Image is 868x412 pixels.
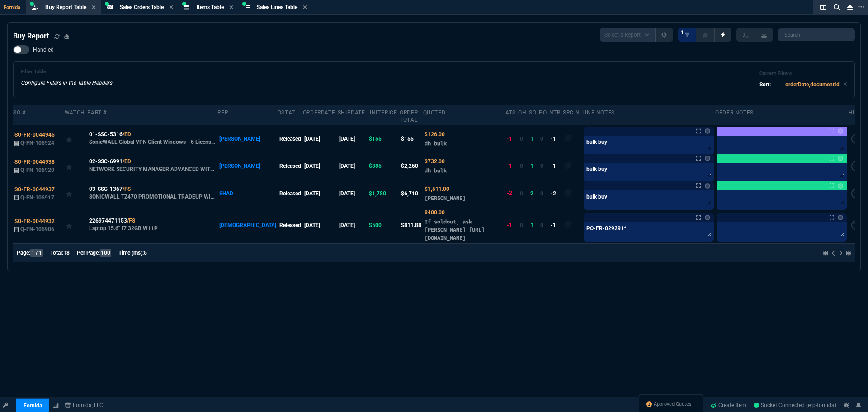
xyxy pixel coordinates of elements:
[123,157,131,166] a: /ED
[425,186,449,192] span: Quoted Cost
[217,180,277,207] td: SHAD
[400,180,423,207] td: $6,710
[17,250,30,256] span: Page:
[13,109,25,116] div: SO #
[507,221,512,230] div: -1
[858,3,864,11] nx-icon: Open New Tab
[759,71,847,77] h6: Current Filters
[529,207,539,243] td: 1
[303,109,335,116] div: OrderDate
[425,167,447,174] span: dh bulk
[77,250,100,256] span: Per Page:
[123,130,131,138] a: /ED
[338,180,368,207] td: [DATE]
[21,69,112,75] h6: Filter Table
[303,152,338,180] td: [DATE]
[368,180,400,207] td: $1,780
[400,109,420,123] div: Order Total
[540,190,543,197] span: 0
[425,158,445,165] span: Quoted Cost
[338,207,368,243] td: [DATE]
[217,152,277,180] td: [PERSON_NAME]
[425,218,485,241] span: If soldout, ask Brian https://www.ebay.com/itm/226974471153?_skw=laptop&itmmeta=01K573CQKR70PG8Q9...
[13,31,49,42] h4: Buy Report
[144,250,147,256] span: 5
[529,180,539,207] td: 2
[338,152,368,180] td: [DATE]
[217,125,277,152] td: [PERSON_NAME]
[14,186,55,193] span: SO-FR-0044937
[520,190,523,197] span: 0
[20,140,54,146] span: Q-FN-106924
[87,109,107,116] div: Part #
[229,4,233,11] nx-icon: Close Tab
[529,152,539,180] td: 1
[507,135,512,143] div: -1
[540,222,543,228] span: 0
[65,109,85,116] div: Watch
[520,222,523,228] span: 0
[844,2,856,13] nx-icon: Close Workbench
[197,4,224,10] span: Items Table
[507,162,512,170] div: -1
[89,138,217,146] p: SonicWALL Global VPN Client Windows - 5 Licenses
[423,109,446,116] abbr: Quoted Cost and Sourcing Notes
[540,163,543,169] span: 0
[278,152,303,180] td: Released
[754,402,836,408] span: Socket Connected (erp-fornida)
[87,152,217,180] td: NETWORK SECURITY MANAGER ADVANCED WITH MANAGEMENT, REPORTING, ANALYTICS FOR TZ370 3YR
[507,189,512,198] div: -2
[368,109,397,116] div: unitPrice
[518,109,526,116] div: OH
[520,163,523,169] span: 0
[63,250,70,256] span: 18
[654,401,692,408] span: Approved Quotes
[754,401,836,409] a: bl07gHKmGaR6w0w4AAGJ
[425,209,445,216] span: Quoted Cost
[278,207,303,243] td: Released
[100,249,111,257] span: 100
[30,249,43,257] span: 1 / 1
[400,152,423,180] td: $2,250
[759,81,771,89] p: Sort:
[549,152,563,180] td: -1
[549,207,563,243] td: -1
[303,180,338,207] td: [DATE]
[66,133,86,145] div: Add to Watchlist
[87,180,217,207] td: SONICWALL TZ470 PROMOTIONAL TRADEUP WITH 3YR EPSS
[89,185,123,193] span: 03-SSC-1367
[505,109,516,116] div: ATS
[66,160,86,172] div: Add to Watchlist
[400,207,423,243] td: $811.88
[89,225,158,232] p: Laptop 15.6" I7 32GB W11P
[368,125,400,152] td: $155
[338,109,365,116] div: shipDate
[89,193,217,200] p: SONICWALL TZ470 PROMOTIONAL TRADEUP WITH 3YR EPSS
[257,4,297,10] span: Sales Lines Table
[123,185,131,193] a: /FS
[425,131,445,137] span: Quoted Cost
[278,125,303,152] td: Released
[127,217,135,225] a: /FS
[425,140,447,147] span: dh bulk
[529,109,536,116] div: SO
[45,4,86,10] span: Buy Report Table
[563,109,580,116] abbr: Quote Sourcing Notes
[785,81,840,88] code: orderDate,documentId
[92,4,96,11] nx-icon: Close Tab
[87,207,217,243] td: Laptop 15.6" I7 32GB W11P
[520,136,523,142] span: 0
[118,250,144,256] span: Time (ms):
[89,157,123,166] span: 02-SSC-6991
[849,109,862,116] div: hide
[816,2,830,13] nx-icon: Split Panels
[529,125,539,152] td: 1
[540,136,543,142] span: 0
[549,125,563,152] td: -1
[66,219,86,232] div: Add to Watchlist
[62,401,106,409] a: msbcCompanyName
[20,226,54,232] span: Q-FN-106906
[303,207,338,243] td: [DATE]
[830,2,844,13] nx-icon: Search
[217,207,277,243] td: [DEMOGRAPHIC_DATA]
